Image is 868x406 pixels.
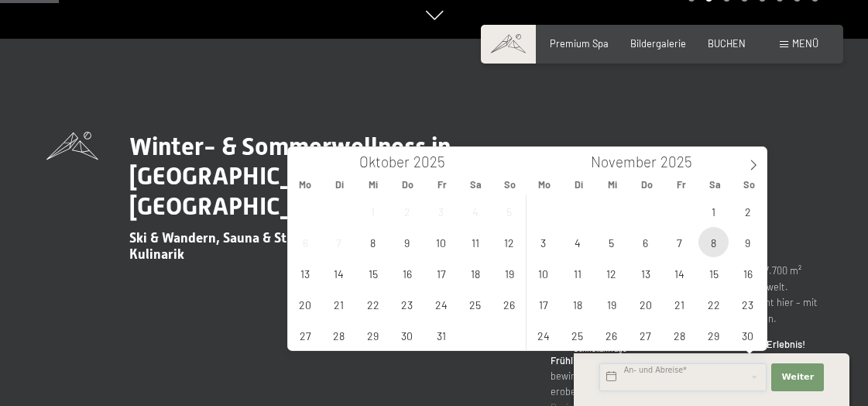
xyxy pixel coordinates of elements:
[322,180,356,190] span: Di
[732,180,767,190] span: So
[698,180,732,190] span: Sa
[358,289,388,319] span: Oktober 22, 2025
[324,320,354,350] span: Oktober 28, 2025
[426,258,456,288] span: Oktober 17, 2025
[392,289,422,319] span: Oktober 23, 2025
[426,320,456,350] span: Oktober 31, 2025
[290,320,321,350] span: Oktober 27, 2025
[528,258,558,288] span: November 10, 2025
[771,363,824,391] button: Weiter
[732,320,763,350] span: November 30, 2025
[550,37,609,50] a: Premium Spa
[562,289,592,319] span: November 18, 2025
[698,320,729,350] span: November 29, 2025
[596,289,626,319] span: November 19, 2025
[460,258,490,288] span: Oktober 18, 2025
[630,227,660,257] span: November 6, 2025
[596,320,626,350] span: November 26, 2025
[732,227,763,257] span: November 9, 2025
[410,153,461,170] input: Year
[562,258,592,288] span: November 11, 2025
[460,196,490,226] span: Oktober 4, 2025
[708,37,746,50] a: BUCHEN
[664,180,698,190] span: Fr
[562,227,592,257] span: November 4, 2025
[630,289,660,319] span: November 20, 2025
[792,37,818,50] span: Menü
[562,320,592,350] span: November 25, 2025
[698,196,729,226] span: November 1, 2025
[426,227,456,257] span: Oktober 10, 2025
[528,320,558,350] span: November 24, 2025
[129,230,506,262] span: Ski & Wandern, Sauna & Stille – Natur, Großzügigkeit und feine Kulinarik
[460,289,490,319] span: Oktober 25, 2025
[494,227,524,257] span: Oktober 12, 2025
[358,258,388,288] span: Oktober 15, 2025
[698,289,729,319] span: November 22, 2025
[732,196,763,226] span: November 2, 2025
[657,153,708,170] input: Year
[551,354,760,366] strong: Frühling - [PERSON_NAME] - [PERSON_NAME]:
[630,180,664,190] span: Do
[664,320,695,350] span: November 28, 2025
[664,258,695,288] span: November 14, 2025
[358,227,388,257] span: Oktober 8, 2025
[460,227,490,257] span: Oktober 11, 2025
[596,258,626,288] span: November 12, 2025
[698,258,729,288] span: November 15, 2025
[493,180,527,190] span: So
[732,289,763,319] span: November 23, 2025
[527,180,561,190] span: Mo
[426,196,456,226] span: Oktober 3, 2025
[288,180,322,190] span: Mo
[591,155,657,170] span: November
[528,227,558,257] span: November 3, 2025
[392,227,422,257] span: Oktober 9, 2025
[356,180,390,190] span: Mi
[129,132,451,221] span: Winter- & Sommerwellness in [GEOGRAPHIC_DATA] – dein [GEOGRAPHIC_DATA]
[358,196,388,226] span: Oktober 1, 2025
[494,258,524,288] span: Oktober 19, 2025
[664,289,695,319] span: November 21, 2025
[698,227,729,257] span: November 8, 2025
[359,155,410,170] span: Oktober
[630,37,686,50] a: Bildergalerie
[630,320,660,350] span: November 27, 2025
[781,371,814,384] span: Weiter
[664,227,695,257] span: November 7, 2025
[425,180,459,190] span: Fr
[732,258,763,288] span: November 16, 2025
[324,289,354,319] span: Oktober 21, 2025
[630,258,660,288] span: November 13, 2025
[392,258,422,288] span: Oktober 16, 2025
[390,180,424,190] span: Do
[494,289,524,319] span: Oktober 26, 2025
[392,320,422,350] span: Oktober 30, 2025
[290,258,321,288] span: Oktober 13, 2025
[358,320,388,350] span: Oktober 29, 2025
[561,180,595,190] span: Di
[290,227,321,257] span: Oktober 6, 2025
[528,289,558,319] span: November 17, 2025
[324,258,354,288] span: Oktober 14, 2025
[595,180,630,190] span: Mi
[290,289,321,319] span: Oktober 20, 2025
[426,289,456,319] span: Oktober 24, 2025
[494,196,524,226] span: Oktober 5, 2025
[596,227,626,257] span: November 5, 2025
[459,180,493,190] span: Sa
[324,227,354,257] span: Oktober 7, 2025
[392,196,422,226] span: Oktober 2, 2025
